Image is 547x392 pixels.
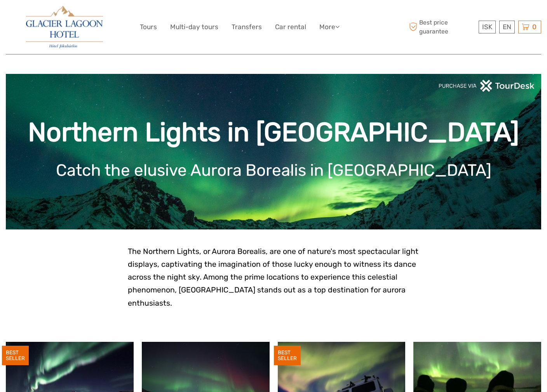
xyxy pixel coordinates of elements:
div: BEST SELLER [274,346,301,365]
h1: Northern Lights in [GEOGRAPHIC_DATA] [17,117,530,148]
div: EN [499,21,515,33]
img: 2790-86ba44ba-e5e5-4a53-8ab7-28051417b7bc_logo_big.jpg [26,6,103,48]
a: Car rental [275,21,306,33]
img: PurchaseViaTourDeskwhite.png [438,80,535,92]
a: Transfers [232,21,262,33]
span: 0 [531,23,538,31]
h1: Catch the elusive Aurora Borealis in [GEOGRAPHIC_DATA] [17,161,530,180]
a: More [319,21,340,33]
a: Multi-day tours [170,21,218,33]
span: Best price guarantee [408,18,477,35]
div: BEST SELLER [2,346,29,365]
a: Tours [140,21,157,33]
span: ISK [482,23,492,31]
span: The Northern Lights, or Aurora Borealis, are one of nature's most spectacular light displays, cap... [128,247,418,308]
